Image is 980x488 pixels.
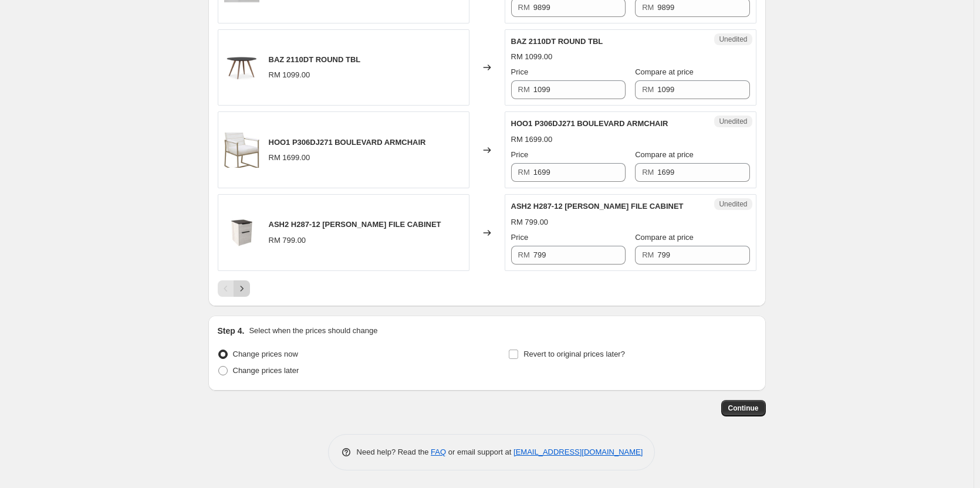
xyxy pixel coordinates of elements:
[719,35,747,44] span: Unedited
[269,152,310,164] div: RM 1699.00
[224,50,259,85] img: BAZ2110DTROUNDTBL_80x.png
[224,133,259,168] img: P306DJ271_80x.jpg
[511,233,529,242] span: Price
[224,215,259,250] img: DORRINSONFILECABINET_80x.jpg
[642,250,654,259] span: RM
[511,67,529,76] span: Price
[513,448,643,456] a: [EMAIL_ADDRESS][DOMAIN_NAME]
[719,199,747,209] span: Unedited
[511,51,553,63] div: RM 1099.00
[511,37,603,46] span: BAZ 2110DT ROUND TBL
[357,448,431,456] span: Need help? Read the
[642,168,654,177] span: RM
[642,85,654,94] span: RM
[431,448,446,456] a: FAQ
[642,3,654,12] span: RM
[218,325,245,337] h2: Step 4.
[269,235,306,246] div: RM 799.00
[721,400,766,416] button: Continue
[269,55,361,64] span: BAZ 2110DT ROUND TBL
[269,220,441,229] span: ASH2 H287-12 [PERSON_NAME] FILE CABINET
[518,85,530,94] span: RM
[635,233,694,242] span: Compare at price
[518,250,530,259] span: RM
[511,150,529,159] span: Price
[518,168,530,177] span: RM
[518,3,530,12] span: RM
[269,69,310,81] div: RM 1099.00
[511,134,553,145] div: RM 1699.00
[511,202,684,211] span: ASH2 H287-12 [PERSON_NAME] FILE CABINET
[249,325,377,337] p: Select when the prices should change
[234,280,250,297] button: Next
[218,280,250,297] nav: Pagination
[233,350,298,358] span: Change prices now
[511,216,549,228] div: RM 799.00
[728,404,759,413] span: Continue
[269,138,426,147] span: HOO1 P306DJ271 BOULEVARD ARMCHAIR
[446,448,513,456] span: or email support at
[635,150,694,159] span: Compare at price
[233,366,299,375] span: Change prices later
[523,350,625,358] span: Revert to original prices later?
[635,67,694,76] span: Compare at price
[511,119,668,128] span: HOO1 P306DJ271 BOULEVARD ARMCHAIR
[719,117,747,126] span: Unedited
